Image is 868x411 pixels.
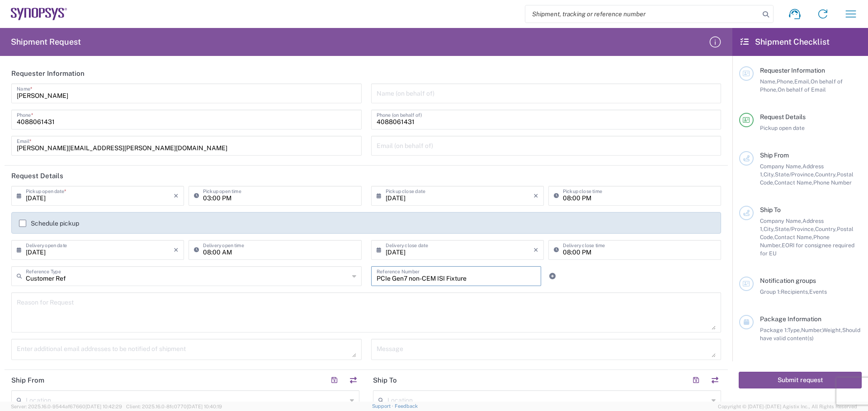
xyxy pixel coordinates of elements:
[174,189,179,203] i: ×
[822,327,842,333] span: Weight,
[11,171,63,180] h2: Request Details
[741,37,830,47] h2: Shipment Checklist
[373,376,397,385] h2: Ship To
[174,243,179,257] i: ×
[760,206,781,213] span: Ship To
[718,402,857,411] span: Copyright © [DATE]-[DATE] Agistix Inc., All Rights Reserved
[809,288,827,295] span: Events
[760,242,854,257] span: EORI for consignee required for EU
[760,217,802,224] span: Company Name,
[533,243,538,257] i: ×
[11,376,44,385] h2: Ship From
[774,179,813,186] span: Contact Name,
[395,403,418,409] a: Feedback
[760,327,788,333] span: Package 1:
[794,78,811,85] span: Email,
[19,220,79,227] label: Schedule pickup
[11,37,81,47] h2: Shipment Request
[760,288,781,295] span: Group 1:
[525,5,759,23] input: Shipment, tracking or reference number
[775,171,815,178] span: State/Province,
[801,327,822,333] span: Number,
[777,78,794,85] span: Phone,
[764,171,775,178] span: City,
[778,86,826,93] span: On behalf of Email
[760,163,802,170] span: Company Name,
[815,171,837,178] span: Country,
[372,403,395,409] a: Support
[813,179,852,186] span: Phone Number
[774,234,813,240] span: Contact Name,
[85,404,122,409] span: [DATE] 10:42:29
[760,152,789,159] span: Ship From
[533,189,538,203] i: ×
[764,226,775,232] span: City,
[760,78,777,85] span: Name,
[760,67,825,74] span: Requester Information
[760,125,805,131] span: Pickup open date
[187,404,222,409] span: [DATE] 10:40:19
[760,277,816,284] span: Notification groups
[781,288,809,295] span: Recipients,
[815,226,837,232] span: Country,
[546,270,559,282] a: Add Reference
[760,315,821,323] span: Package Information
[775,226,815,232] span: State/Province,
[788,327,801,333] span: Type,
[760,113,806,120] span: Request Details
[126,404,222,409] span: Client: 2025.16.0-8fc0770
[11,69,85,78] h2: Requester Information
[11,404,122,409] span: Server: 2025.16.0-9544af67660
[739,372,862,388] button: Submit request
